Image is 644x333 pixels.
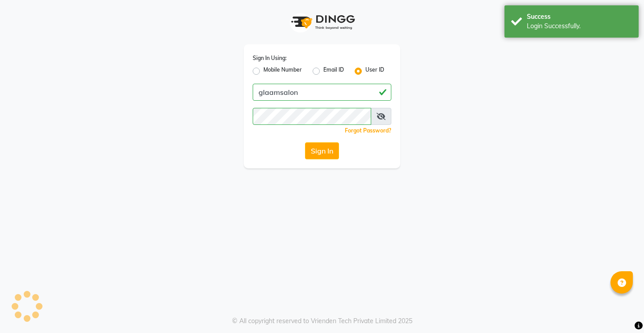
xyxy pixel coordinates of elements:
[253,84,391,101] input: Username
[345,127,391,134] a: Forgot Password?
[527,12,632,21] div: Success
[305,142,339,159] button: Sign In
[263,66,302,77] label: Mobile Number
[253,108,371,125] input: Username
[323,66,344,77] label: Email ID
[253,54,287,62] label: Sign In Using:
[286,9,358,35] img: logo1.svg
[365,66,384,77] label: User ID
[606,297,635,324] iframe: chat widget
[527,21,632,31] div: Login Successfully.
